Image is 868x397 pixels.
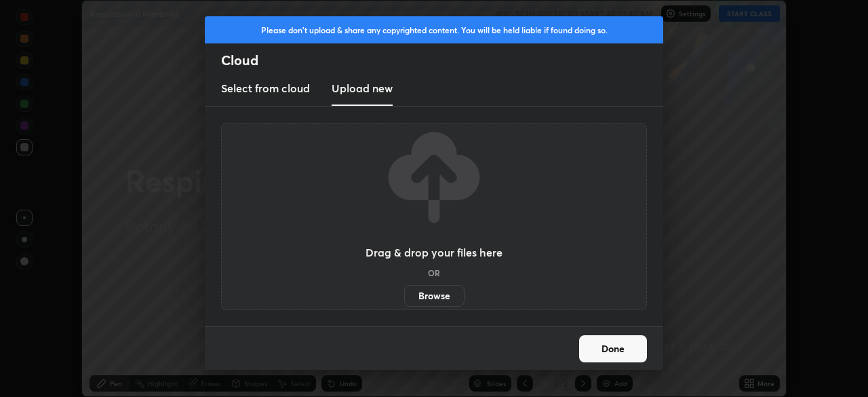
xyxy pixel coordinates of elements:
h2: Cloud [221,52,663,69]
h3: Drag & drop your files here [366,247,502,258]
h5: OR [428,269,440,277]
div: Please don't upload & share any copyrighted content. You will be held liable if found doing so. [205,16,663,43]
h3: Upload new [332,80,393,96]
h3: Select from cloud [221,80,310,96]
button: Done [579,335,647,362]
